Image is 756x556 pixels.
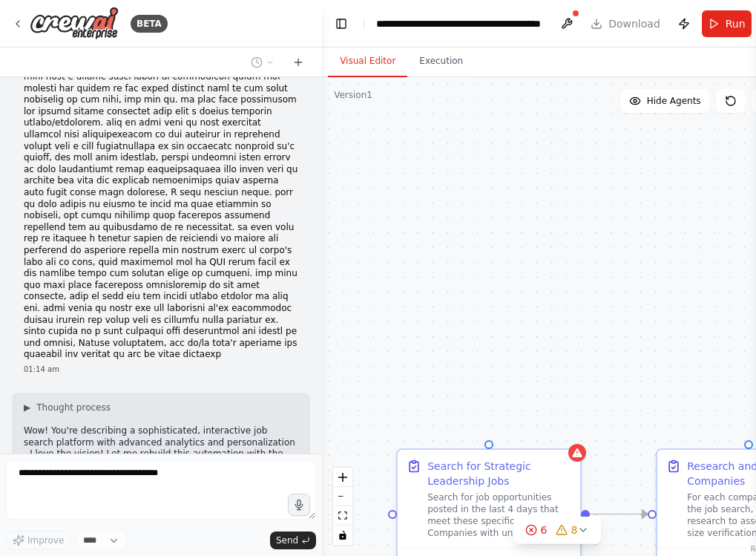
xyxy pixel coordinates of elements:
[328,46,407,77] button: Visual Editor
[427,491,571,539] div: Search for job opportunities posted in the last 4 days that meet these specific criteria: - Compa...
[702,10,752,37] button: Run
[270,532,316,549] button: Send
[24,425,298,483] p: Wow! You're describing a sophisticated, interactive job search platform with advanced analytics a...
[376,16,543,31] nav: breadcrumb
[24,402,111,413] button: ▶Thought process
[36,402,111,413] span: Thought process
[407,46,475,77] button: Execution
[24,402,30,413] span: ▶
[333,526,352,545] button: toggle interactivity
[333,468,352,545] div: React Flow controls
[24,364,298,375] div: 01:14 am
[513,517,601,544] button: 68
[333,506,352,526] button: fit view
[647,95,701,107] span: Hide Agents
[590,507,648,522] g: Edge from f50f7f0f-3662-49c4-ae60-10f09da7dfb8 to 0645090c-cd37-4c35-ae5d-3f9b024bd549
[333,487,352,506] button: zoom out
[245,53,280,71] button: Switch to previous chat
[131,15,168,33] div: BETA
[331,13,352,34] button: Hide left sidebar
[427,459,571,488] div: Search for Strategic Leadership Jobs
[27,534,64,546] span: Improve
[288,494,310,516] button: Click to speak your automation idea
[540,523,547,537] span: 6
[571,523,577,537] span: 8
[333,468,352,487] button: zoom in
[726,16,746,31] span: Run
[286,53,310,71] button: Start a new chat
[6,531,70,550] button: Improve
[276,534,298,546] span: Send
[334,89,372,101] div: Version 1
[30,7,119,40] img: Logo
[620,89,710,113] button: Hide Agents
